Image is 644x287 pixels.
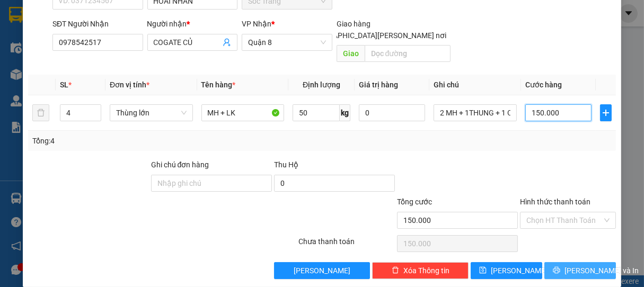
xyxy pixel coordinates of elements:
span: VP Nhận [242,20,271,28]
span: SL [60,80,68,89]
span: Giao hàng [337,20,370,28]
button: plus [600,104,612,121]
button: printer[PERSON_NAME] và In [544,262,616,279]
span: Thu Hộ [274,160,298,169]
span: Đơn vị tính [110,80,149,89]
span: Tên hàng [201,80,236,89]
div: Tổng: 4 [32,135,250,147]
span: printer [553,266,560,275]
button: save[PERSON_NAME] [471,262,542,279]
span: [PERSON_NAME] [491,265,548,276]
button: [PERSON_NAME] [274,262,370,279]
label: Hình thức thanh toán [520,198,590,206]
span: [PERSON_NAME] và In [564,265,639,276]
span: Định lượng [303,80,340,89]
button: delete [32,104,49,121]
div: SĐT Người Nhận [52,18,143,30]
span: plus [601,109,612,117]
input: 0 [359,104,425,121]
div: Chưa thanh toán [297,236,396,254]
span: [GEOGRAPHIC_DATA][PERSON_NAME] nơi [302,30,451,41]
input: Ghi Chú [434,104,516,121]
label: Ghi chú đơn hàng [151,160,209,169]
th: Ghi chú [429,75,521,95]
span: Giao [337,45,365,62]
span: save [479,266,487,275]
div: Người nhận [147,18,238,30]
span: delete [392,266,399,275]
span: kg [340,104,350,121]
span: Cước hàng [525,80,562,89]
span: Xóa Thông tin [403,265,449,276]
span: Giá trị hàng [359,80,398,89]
span: user-add [223,38,231,47]
button: deleteXóa Thông tin [372,262,469,279]
span: Tổng cước [397,198,432,206]
input: VD: Bàn, Ghế [201,104,284,121]
span: Thùng lớn [116,105,186,121]
input: Dọc đường [365,45,451,62]
input: Ghi chú đơn hàng [151,175,272,192]
span: Quận 8 [248,34,326,50]
span: [PERSON_NAME] [294,265,350,276]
